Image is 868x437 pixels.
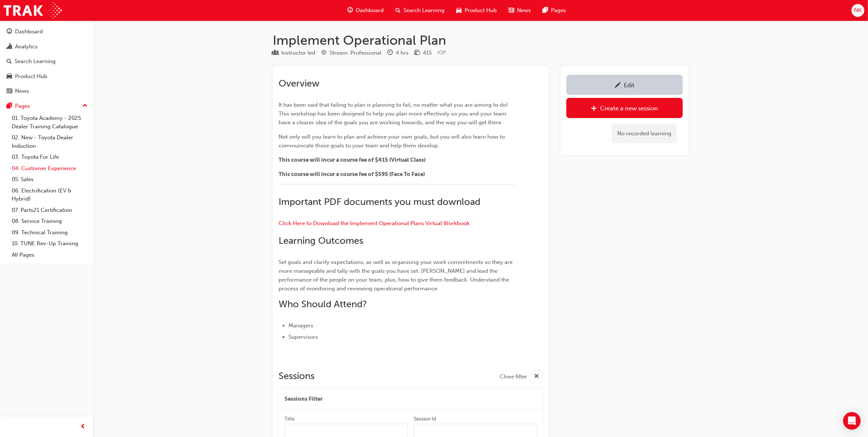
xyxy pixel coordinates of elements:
a: 06. Electrification (EV & Hybrid) [9,185,90,205]
div: Search Learning [15,57,56,66]
a: guage-iconDashboard [342,3,390,18]
div: Pages [15,102,30,110]
span: guage-icon [7,29,12,35]
span: news-icon [7,88,12,95]
div: Session Id [414,415,436,423]
span: Important PDF documents you must download [279,196,480,208]
span: Dashboard [356,6,384,15]
a: Create a new session [566,98,683,118]
span: plus-icon [591,105,597,113]
a: search-iconSearch Learning [390,3,450,18]
span: clock-icon [387,50,393,56]
span: car-icon [7,73,12,80]
a: news-iconNews [503,3,537,18]
button: NK [852,4,864,17]
a: Search Learning [3,55,90,68]
span: This course will incur a course fee of $415 (Virtual Class) [279,157,426,163]
div: Edit [624,81,634,89]
a: Edit [566,75,683,95]
span: Who Should Attend? [279,298,367,310]
button: Close filter [500,370,543,383]
span: up-icon [82,101,87,111]
span: Close filter [500,372,527,381]
div: Create a new session [600,104,658,112]
div: Stream: Professional [329,49,381,57]
span: Set goals and clarify expectations; as well as organising your work commitments so they are more ... [279,259,514,292]
h1: Implement Operational Plan [273,32,689,48]
h2: Sessions [279,370,314,383]
span: chart-icon [7,44,12,50]
div: Type [273,48,315,58]
a: Click Here to Download the Implement Operational Plans Virtual Workbook [279,220,470,227]
span: cross-icon [534,372,539,381]
span: pencil-icon [615,82,621,89]
span: search-icon [7,58,12,65]
div: Instructor led [281,49,315,57]
a: 07. Parts21 Certification [9,205,90,216]
span: NK [854,6,861,15]
span: Learning Outcomes [279,235,363,246]
a: Analytics [3,40,90,54]
div: 4 hrs [396,49,409,57]
a: 01. Toyota Academy - 2025 Dealer Training Catalogue [9,113,90,132]
div: Price [414,48,432,58]
span: search-icon [395,6,401,15]
span: Search Learning [403,6,444,15]
div: Duration [387,48,409,58]
span: Overview [279,78,320,89]
div: Analytics [15,43,38,51]
span: prev-icon [81,422,86,432]
a: pages-iconPages [537,3,572,18]
a: 10. TUNE Rev-Up Training [9,238,90,249]
span: Pages [551,6,566,15]
span: It has been said that failing to plan is planning to fail, no matter what you are aiming to do! T... [279,102,510,126]
a: Dashboard [3,25,90,38]
div: News [15,87,29,95]
span: Sessions Filter [284,395,323,403]
a: News [3,84,90,98]
span: Product Hub [465,6,497,15]
span: This course will incur a course fee of $595 (Face To Face) [279,171,425,177]
span: guage-icon [347,6,353,15]
span: pages-icon [7,103,12,110]
a: 03. Toyota For Life [9,151,90,163]
a: 09. Technical Training [9,227,90,238]
div: No recorded learning [612,124,677,143]
a: 02. New - Toyota Dealer Induction [9,132,90,151]
img: Trak [4,2,62,19]
div: Dashboard [15,27,43,36]
span: Learning resource code [437,49,446,56]
a: 04. Customer Experience [9,163,90,174]
a: 05. Sales [9,174,90,185]
span: Managers [288,322,313,329]
span: learningResourceType_INSTRUCTOR_LED-icon [273,50,278,56]
div: Title [284,415,295,423]
button: Pages [3,99,90,113]
div: Product Hub [15,72,47,81]
span: target-icon [321,50,327,56]
span: News [517,6,531,15]
a: All Pages [9,249,90,261]
span: news-icon [508,6,514,15]
a: car-iconProduct Hub [450,3,503,18]
span: money-icon [414,50,420,56]
button: DashboardAnalyticsSearch LearningProduct HubNews [3,23,90,99]
div: Open Intercom Messenger [843,412,861,430]
div: 415 [423,49,432,57]
span: pages-icon [543,6,548,15]
span: Supervisors [288,334,318,340]
div: Stream [321,48,381,58]
a: 08. Service Training [9,216,90,227]
span: Not only will you learn to plan and achieve your own goals, but you will also learn how to commun... [279,133,506,149]
a: Product Hub [3,70,90,83]
span: car-icon [456,6,462,15]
